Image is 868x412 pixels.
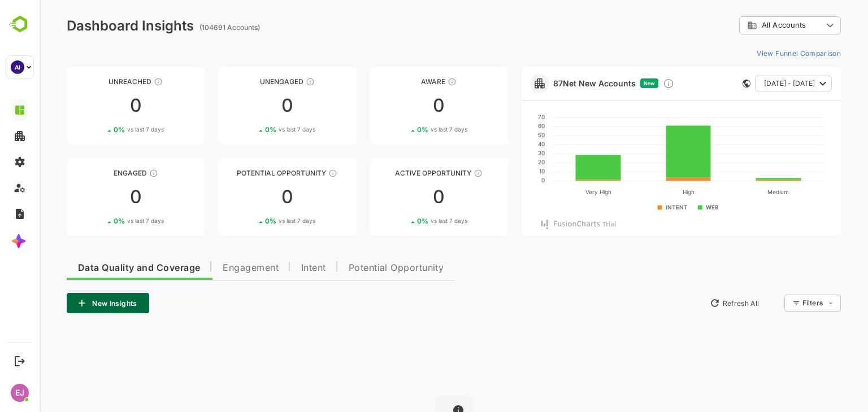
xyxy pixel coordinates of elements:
text: Medium [728,189,749,195]
a: EngagedThese accounts are warm, further nurturing would qualify them to MQAs00%vs last 7 days [27,158,165,236]
div: 0 [331,188,468,206]
span: vs last 7 days [239,217,276,225]
div: All Accounts [700,15,801,37]
div: AI [11,60,24,74]
div: These accounts are MQAs and can be passed on to Inside Sales [289,169,298,178]
div: Unreached [27,77,165,86]
div: 0 % [74,125,124,134]
button: [DATE] - [DATE] [715,76,792,91]
div: 0 % [377,217,428,225]
div: Engaged [27,169,165,177]
span: Data Quality and Coverage [38,264,160,273]
div: These accounts are warm, further nurturing would qualify them to MQAs [110,169,119,178]
div: All Accounts [708,20,783,30]
button: New Insights [27,293,110,313]
text: 20 [498,159,505,165]
div: 0 % [225,125,276,134]
div: 0 [27,188,165,206]
a: AwareThese accounts have just entered the buying cycle and need further nurturing00%vs last 7 days [331,67,468,144]
button: Logout [12,353,27,369]
div: This card does not support filter and segments [703,80,711,87]
span: Intent [262,264,287,273]
div: These accounts have not been engaged with for a defined time period [114,77,123,86]
div: Aware [331,77,468,86]
a: Potential OpportunityThese accounts are MQAs and can be passed on to Inside Sales00%vs last 7 days [179,158,316,236]
span: Engagement [183,264,239,273]
span: Potential Opportunity [309,264,405,273]
span: vs last 7 days [391,125,428,134]
span: New [604,80,615,86]
div: These accounts have just entered the buying cycle and need further nurturing [408,77,417,86]
div: Active Opportunity [331,169,468,177]
a: UnreachedThese accounts have not been engaged with for a defined time period00%vs last 7 days [27,67,165,144]
span: vs last 7 days [88,125,124,134]
a: Active OpportunityThese accounts have open opportunities which might be at any of the Sales Stage... [331,158,468,236]
div: These accounts have open opportunities which might be at any of the Sales Stages [434,169,443,178]
text: 40 [498,141,505,147]
text: 10 [500,168,505,174]
div: Potential Opportunity [179,169,316,177]
div: 0 % [377,125,428,134]
div: These accounts have not shown enough engagement and need nurturing [266,77,275,86]
span: vs last 7 days [239,125,276,134]
button: View Funnel Comparison [713,44,801,62]
div: Filters [762,293,801,313]
ag: (104691 Accounts) [160,23,224,32]
div: 0 [179,97,316,115]
div: 0 [179,188,316,206]
text: 50 [498,132,505,138]
button: Refresh All [665,294,724,312]
span: vs last 7 days [391,217,428,225]
div: Filters [763,299,783,307]
div: 0 % [74,217,124,225]
text: 30 [498,150,505,156]
text: 0 [502,177,505,183]
div: 0 % [225,217,276,225]
div: Discover new ICP-fit accounts showing engagement — via intent surges, anonymous website visits, L... [623,78,635,89]
a: 87Net New Accounts [514,78,596,88]
div: 0 [331,97,468,115]
span: vs last 7 days [88,217,124,225]
div: EJ [11,384,29,402]
a: UnengagedThese accounts have not shown enough engagement and need nurturing00%vs last 7 days [179,67,316,144]
text: 60 [498,122,505,129]
text: 70 [498,113,505,120]
div: Unengaged [179,77,316,86]
img: BambooboxLogoMark.f1c84d78b4c51b1a7b5f700c9845e183.svg [6,14,34,35]
span: All Accounts [722,21,766,29]
div: 0 [27,97,165,115]
text: High [643,189,654,196]
text: Very High [545,189,571,196]
div: Dashboard Insights [27,17,154,34]
span: [DATE] - [DATE] [724,76,775,91]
